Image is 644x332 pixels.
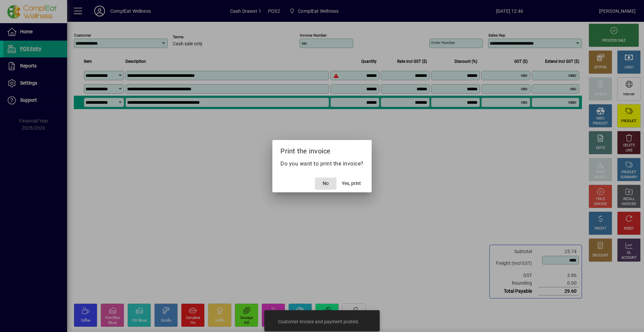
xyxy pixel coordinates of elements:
button: Yes, print [339,178,364,190]
span: No [323,180,329,187]
span: Yes, print [342,180,361,187]
p: Do you want to print the invoice? [280,160,364,168]
h2: Print the invoice [272,140,372,159]
button: No [315,178,336,190]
